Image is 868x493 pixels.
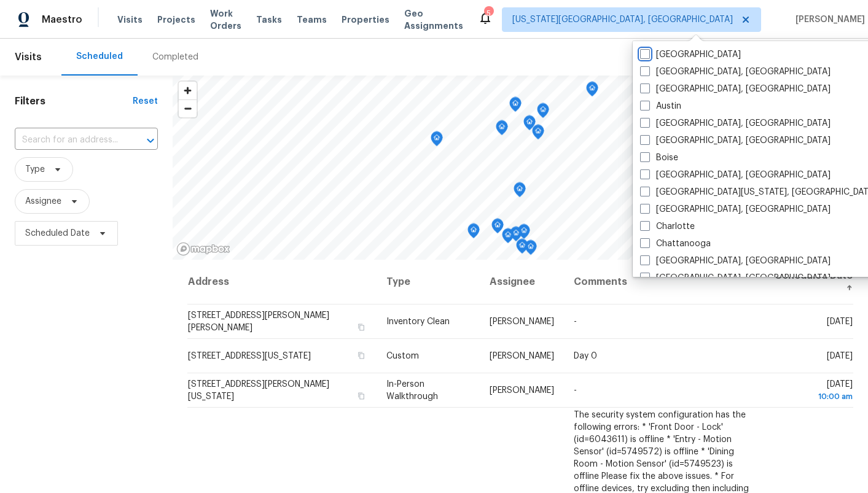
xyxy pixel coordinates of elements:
canvas: Map [173,76,856,260]
span: - [574,317,577,326]
div: 10:00 am [773,390,853,403]
div: Map marker [537,103,549,122]
div: Scheduled [76,50,123,63]
div: Map marker [525,240,537,259]
span: Visits [117,14,143,26]
div: Map marker [510,227,522,246]
span: Tasks [256,15,282,24]
div: Map marker [502,228,514,247]
span: Zoom out [179,100,197,117]
span: [PERSON_NAME] [490,386,554,395]
button: Copy Address [356,390,367,402]
span: Custom [386,352,419,360]
th: Address [187,260,377,305]
th: Comments [564,260,764,305]
span: [DATE] [827,352,853,360]
span: [DATE] [773,380,853,403]
button: Copy Address [356,350,367,361]
span: Inventory Clean [386,317,450,326]
div: Map marker [431,131,443,150]
div: Map marker [509,97,522,116]
h1: Filters [15,95,133,107]
span: [DATE] [827,317,853,326]
label: [GEOGRAPHIC_DATA], [GEOGRAPHIC_DATA] [640,117,831,130]
label: Charlotte [640,220,695,233]
div: Map marker [514,182,526,201]
label: [GEOGRAPHIC_DATA], [GEOGRAPHIC_DATA] [640,255,831,267]
label: [GEOGRAPHIC_DATA], [GEOGRAPHIC_DATA] [640,134,831,147]
label: [GEOGRAPHIC_DATA], [GEOGRAPHIC_DATA] [640,203,831,215]
button: Zoom in [179,82,197,99]
label: [GEOGRAPHIC_DATA] [640,49,741,61]
span: Type [25,163,45,176]
label: Austin [640,100,681,112]
span: [PERSON_NAME] [490,352,554,360]
th: Type [377,260,480,305]
button: Open [142,132,159,149]
span: [STREET_ADDRESS][PERSON_NAME][US_STATE] [188,380,329,401]
span: [PERSON_NAME] [791,14,865,26]
span: Teams [297,14,327,26]
span: Properties [342,14,389,26]
div: Map marker [516,239,528,258]
span: [PERSON_NAME] [490,317,554,326]
label: [GEOGRAPHIC_DATA], [GEOGRAPHIC_DATA] [640,66,831,78]
th: Scheduled Date ↑ [764,260,853,305]
div: Map marker [523,115,536,134]
div: Map marker [491,219,504,238]
div: Reset [133,95,158,107]
span: Geo Assignments [404,7,463,32]
span: Work Orders [210,7,241,32]
div: Map marker [496,120,508,139]
span: Maestro [42,14,82,26]
div: Map marker [586,82,598,101]
button: Zoom out [179,99,197,117]
div: 5 [484,7,493,20]
span: [STREET_ADDRESS][PERSON_NAME][PERSON_NAME] [188,311,329,332]
span: Projects [157,14,195,26]
th: Assignee [480,260,564,305]
label: [GEOGRAPHIC_DATA], [GEOGRAPHIC_DATA] [640,83,831,95]
span: Visits [15,44,42,71]
span: Scheduled Date [25,227,90,239]
span: Day 0 [574,352,597,360]
button: Copy Address [356,322,367,333]
span: Assignee [25,195,61,208]
label: Boise [640,152,678,164]
span: [US_STATE][GEOGRAPHIC_DATA], [GEOGRAPHIC_DATA] [512,14,733,26]
div: Completed [152,51,198,63]
div: Map marker [532,125,544,144]
span: - [574,386,577,395]
a: Mapbox homepage [176,242,230,256]
span: [STREET_ADDRESS][US_STATE] [188,352,311,360]
span: In-Person Walkthrough [386,380,438,401]
div: Map marker [518,224,530,243]
label: [GEOGRAPHIC_DATA], [GEOGRAPHIC_DATA] [640,169,831,181]
label: [GEOGRAPHIC_DATA], [GEOGRAPHIC_DATA] [640,272,831,284]
label: Chattanooga [640,238,711,250]
div: Map marker [467,223,480,243]
input: Search for an address... [15,131,123,150]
